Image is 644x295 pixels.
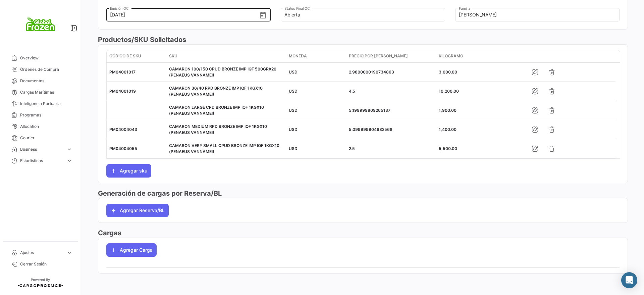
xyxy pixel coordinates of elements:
span: PM04004043 [109,127,137,132]
span: SKU [169,53,177,59]
span: Programas [20,112,72,118]
span: Ajustes [20,250,64,256]
span: 5,500.00 [439,146,457,151]
span: expand_more [66,158,72,164]
a: Cargas Marítimas [5,87,75,98]
span: Business [20,146,64,152]
span: Cargas Marítimas [20,89,72,95]
span: Moneda [289,53,307,59]
span: Órdenes de Compra [20,66,72,72]
span: 10,200.00 [439,89,459,94]
span: expand_more [66,146,72,152]
span: 4.5 [349,89,355,94]
span: USD [289,146,298,151]
span: USD [289,69,298,75]
span: Kilogramo [439,53,463,59]
h3: Productos/SKU Solicitados [98,35,628,44]
span: USD [289,108,298,113]
a: Courier [5,132,75,144]
span: 5.199999809265137 [349,108,390,113]
span: USD [289,127,298,132]
span: 5.099999904632568 [349,127,392,132]
datatable-header-cell: Código de SKU [107,50,166,62]
a: Overview [5,52,75,64]
span: expand_more [66,250,72,256]
span: CAMARON LARGE CPD BRONZE IMP IQF 1KGX10 (PENAEUS VANNAMEI) [169,105,264,116]
span: CAMARON VERY SMALL CPUD BRONZE IMP IQF 1KGX10 (PENAEUS VANNAMEI) [169,143,279,154]
datatable-header-cell: Moneda [286,50,346,62]
span: PM04004055 [109,146,137,151]
a: Documentos [5,75,75,87]
span: Documentos [20,78,72,84]
a: Programas [5,109,75,121]
span: Allocation [20,124,72,130]
a: Inteligencia Portuaria [5,98,75,109]
datatable-header-cell: SKU [166,50,286,62]
span: 1,400.00 [439,127,457,132]
button: Agregar Reserva/BL [106,204,169,217]
button: Open calendar [259,11,267,18]
span: Estadísticas [20,158,64,164]
input: Seleccionar una fecha [110,3,259,27]
span: USD [289,89,298,94]
a: Órdenes de Compra [5,64,75,75]
span: CAMARON MEDIUM RPD BRONZE IMP IQF 1KGX10 (PENAEUS VANNAMEI) [169,124,267,135]
button: Agregar sku [106,164,151,178]
img: logo+global+frozen.png [23,8,57,42]
span: Courier [20,135,72,141]
span: 1,900.00 [439,108,457,113]
span: CAMARON 100/150 CPUD BRONZE IMP IQF 500GRX20 (PENAEUS VANNAMEI) [169,66,276,78]
span: Código de SKU [109,53,141,59]
h3: Cargas [98,228,628,238]
h3: Generación de cargas por Reserva/BL [98,189,628,198]
span: 2.5 [349,146,355,151]
span: PM04001019 [109,89,136,94]
a: Allocation [5,121,75,132]
span: Precio por [PERSON_NAME] [349,53,408,59]
span: 3,000.00 [439,69,457,75]
span: Cerrar Sesión [20,261,72,267]
span: CAMARON 36/40 RPD BRONZE IMP IQF 1KGX10 (PENAEUS VANNAMEI) [169,86,263,97]
div: Abrir Intercom Messenger [621,272,637,288]
span: 2.9800000190734863 [349,69,394,75]
button: Agregar Carga [106,243,157,257]
span: PM04001017 [109,69,136,75]
span: Overview [20,55,72,61]
span: Inteligencia Portuaria [20,101,72,107]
